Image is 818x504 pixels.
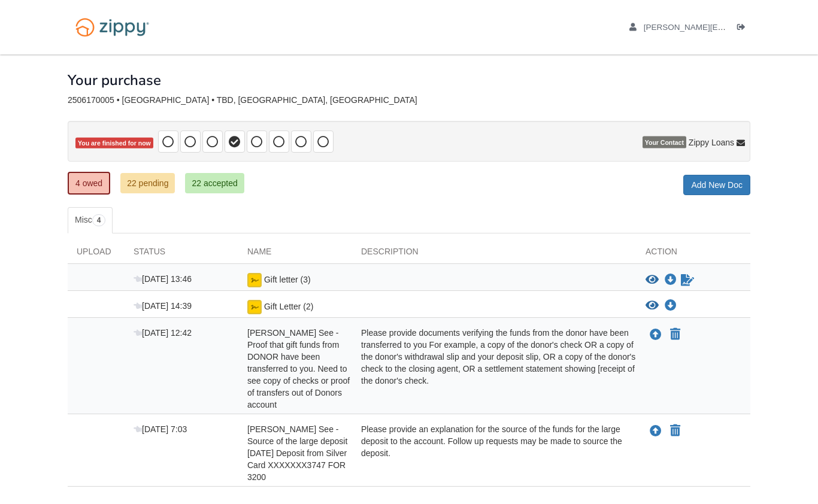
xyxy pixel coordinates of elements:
[134,301,192,311] span: [DATE] 14:39
[75,138,153,149] span: You are finished for now
[264,275,311,284] span: Gift letter (3)
[68,207,113,233] a: Misc
[134,274,192,284] span: [DATE] 13:46
[134,424,187,434] span: [DATE] 7:03
[120,173,175,193] a: 22 pending
[646,300,659,312] button: View Gift Letter (2)
[68,172,110,195] a: 4 owed
[238,245,352,263] div: Name
[68,245,125,263] div: Upload
[247,328,350,409] span: [PERSON_NAME] See - Proof that gift funds from DONOR have been transferred to you. Need to see co...
[637,245,750,263] div: Action
[247,300,262,314] img: esign
[352,245,637,263] div: Description
[665,275,677,285] a: Download Gift letter (3)
[247,424,347,482] span: [PERSON_NAME] See - Source of the large deposit [DATE] Deposit from Silver Card XXXXXXX3747 FOR 3200
[68,12,157,42] img: Logo
[665,301,677,311] a: Download Gift Letter (2)
[669,424,681,438] button: Declare Sidney See - Source of the large deposit Jun 18 Deposit from Silver Card XXXXXXX3747 FOR ...
[680,273,695,287] a: Sign Form
[737,23,750,35] a: Log out
[92,214,106,226] span: 4
[689,136,734,148] span: Zippy Loans
[649,327,663,342] button: Upload Sidney See - Proof that gift funds from DONOR have been transferred to you. Need to see co...
[646,274,659,286] button: View Gift letter (3)
[643,136,686,148] span: Your Contact
[683,175,750,195] a: Add New Doc
[352,423,637,483] div: Please provide an explanation for the source of the funds for the large deposit to the account. F...
[68,95,750,105] div: 2506170005 • [GEOGRAPHIC_DATA] • TBD, [GEOGRAPHIC_DATA], [GEOGRAPHIC_DATA]
[68,72,161,88] h1: Your purchase
[264,302,313,311] span: Gift Letter (2)
[134,328,192,338] span: [DATE] 12:42
[125,245,238,263] div: Status
[247,273,262,287] img: Ready for you to esign
[185,173,244,193] a: 22 accepted
[352,327,637,411] div: Please provide documents verifying the funds from the donor have been transferred to you For exam...
[649,423,663,439] button: Upload Sidney See - Source of the large deposit Jun 18 Deposit from Silver Card XXXXXXX3747 FOR 3200
[669,327,681,342] button: Declare Sidney See - Proof that gift funds from DONOR have been transferred to you. Need to see c...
